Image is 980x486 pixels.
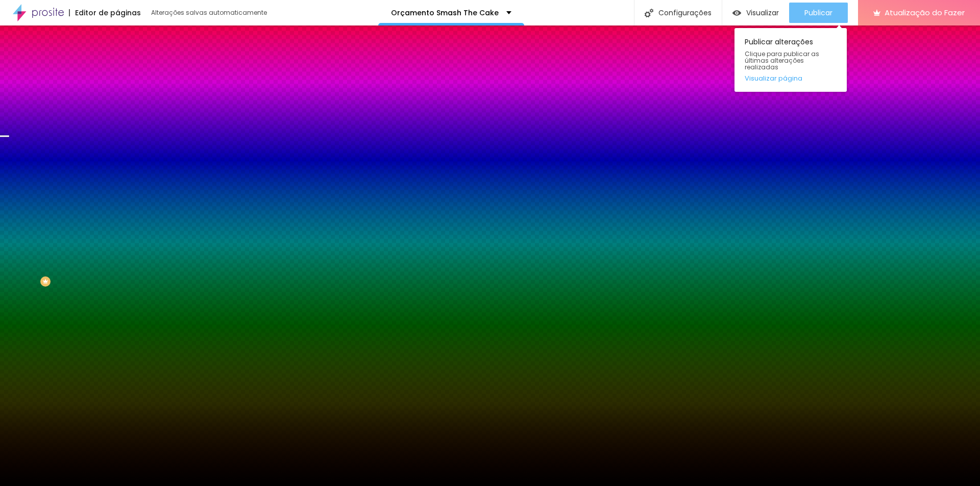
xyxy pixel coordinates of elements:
font: Editor de páginas [75,8,141,18]
font: Publicar [804,8,832,18]
font: Visualizar [746,8,779,18]
font: Publicar alterações [745,37,813,47]
button: Publicar [789,3,848,23]
font: Clique para publicar as últimas alterações realizadas [745,49,819,71]
img: Ícone [645,9,653,17]
font: Orçamento Smash The Cake [391,8,499,18]
button: Visualizar [722,3,789,23]
font: Configurações [658,8,712,18]
font: Alterações salvas automaticamente [151,8,267,17]
img: view-1.svg [732,9,741,17]
a: Visualizar página [745,75,837,82]
font: Atualização do Fazer [885,7,965,18]
font: Visualizar página [745,73,802,83]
